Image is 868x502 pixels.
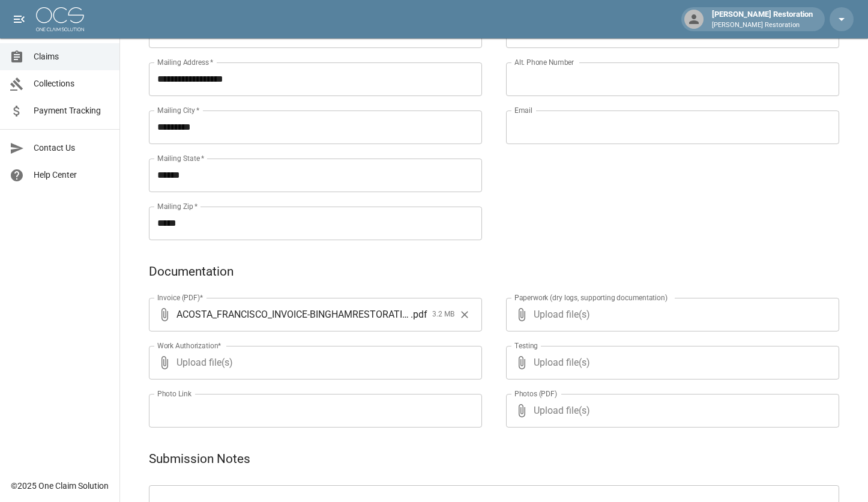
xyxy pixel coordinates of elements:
label: Alt. Phone Number [514,57,574,67]
label: Mailing Address [157,57,213,67]
span: Upload file(s) [534,298,807,331]
span: Upload file(s) [176,346,450,380]
span: Help Center [34,169,110,181]
label: Photos (PDF) [514,389,557,399]
span: Contact Us [34,142,110,154]
label: Photo Link [157,389,191,399]
p: [PERSON_NAME] Restoration [712,20,813,31]
button: open drawer [7,7,31,31]
img: ocs-logo-white-transparent.png [36,7,84,31]
span: Upload file(s) [534,346,807,380]
button: Clear [456,306,474,324]
div: [PERSON_NAME] Restoration [707,8,818,30]
span: ACOSTA_FRANCISCO_INVOICE-BINGHAMRESTORATION-LVN [176,307,411,321]
label: Mailing City [157,105,200,115]
label: Email [514,105,532,115]
label: Mailing State [157,153,204,163]
span: Collections [34,77,110,90]
span: 3.2 MB [432,309,454,321]
div: © 2025 One Claim Solution [11,480,109,492]
label: Mailing Zip [157,201,198,211]
label: Work Authorization* [157,340,222,351]
span: Upload file(s) [534,394,807,428]
span: . pdf [411,307,427,321]
label: Paperwork (dry logs, supporting documentation) [514,292,668,303]
span: Claims [34,50,110,63]
label: Testing [514,340,538,351]
label: Invoice (PDF)* [157,292,203,303]
span: Payment Tracking [34,104,110,117]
